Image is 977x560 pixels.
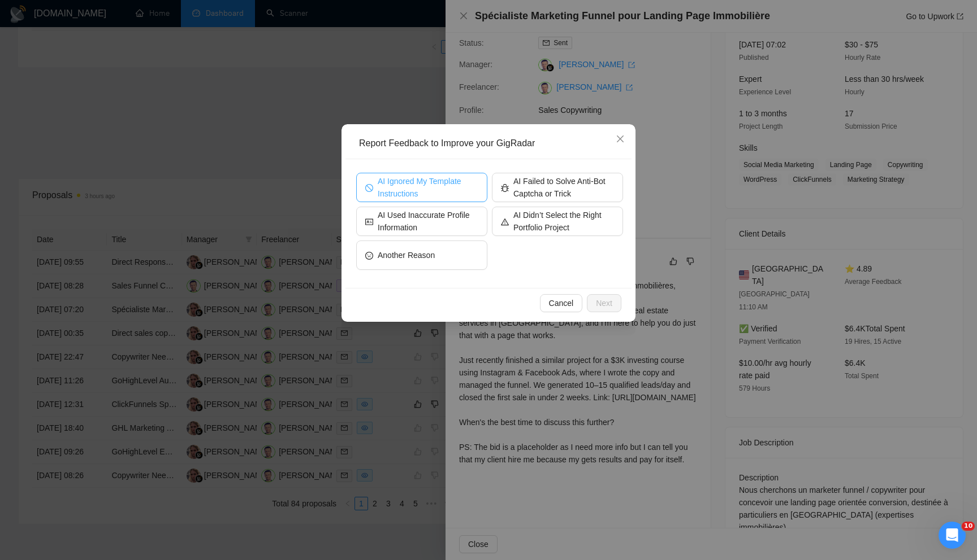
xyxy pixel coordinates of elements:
[378,249,435,261] span: Another Reason
[378,175,478,200] span: AI Ignored My Template Instructions
[549,297,574,309] span: Cancel
[492,207,623,236] button: warningAI Didn’t Select the Right Portfolio Project
[359,137,626,150] div: Report Feedback to Improve your GigRadar
[365,183,373,191] span: stop
[513,209,614,234] span: AI Didn’t Select the Right Portfolio Project
[492,173,623,202] button: bugAI Failed to Solve Anti-Bot Captcha or Trick
[501,183,509,191] span: bug
[962,522,975,531] span: 10
[513,175,614,200] span: AI Failed to Solve Anti-Bot Captcha or Trick
[356,173,487,202] button: stopAI Ignored My Template Instructions
[605,124,636,155] button: Close
[356,240,487,270] button: frownAnother Reason
[365,217,373,225] span: idcard
[540,294,583,312] button: Cancel
[616,134,625,143] span: close
[365,251,373,259] span: frown
[501,217,509,225] span: warning
[939,522,966,549] iframe: Intercom live chat
[378,209,478,234] span: AI Used Inaccurate Profile Information
[356,207,487,236] button: idcardAI Used Inaccurate Profile Information
[587,294,621,312] button: Next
